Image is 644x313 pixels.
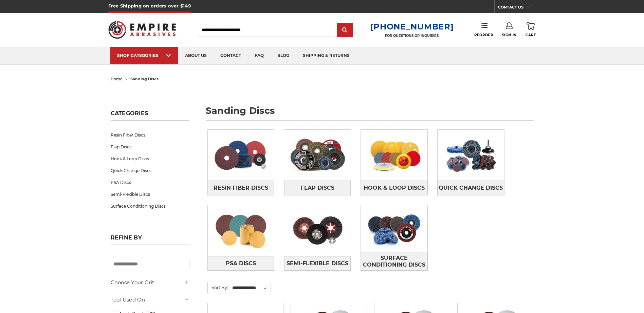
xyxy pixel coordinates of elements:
[208,181,274,195] a: Resin Fiber Discs
[364,182,425,194] span: Hook & Loop Discs
[284,207,351,254] img: Semi-Flexible Discs
[370,34,454,38] p: FOR QUESTIONS OR INQUIRIES
[474,33,493,37] span: Reorder
[296,47,356,64] a: shipping & returns
[208,132,274,179] img: Resin Fiber Discs
[111,188,189,200] a: Semi-Flexible Discs
[117,53,171,58] div: SHOP CATEGORIES
[498,3,536,13] a: CONTACT US
[130,77,159,81] span: sanding discs
[438,181,504,195] a: Quick Change Discs
[231,283,271,293] select: Sort By:
[208,256,274,271] a: PSA Discs
[287,258,348,269] span: Semi-Flexible Discs
[111,77,123,81] a: home
[361,181,427,195] a: Hook & Loop Discs
[361,132,427,179] img: Hook & Loop Discs
[214,47,248,64] a: contact
[248,47,271,64] a: faq
[214,182,268,194] span: Resin Fiber Discs
[111,234,189,245] h5: Refine by
[526,33,536,37] span: Cart
[284,256,351,271] a: Semi-Flexible Discs
[111,153,189,165] a: Hook & Loop Discs
[361,252,427,271] a: Surface Conditioning Discs
[439,182,503,194] span: Quick Change Discs
[111,278,189,287] h5: Choose Your Grit
[474,22,493,37] a: Reorder
[526,22,536,37] a: Cart
[370,22,454,32] a: [PHONE_NUMBER]
[338,23,352,37] input: Submit
[111,200,189,212] a: Surface Conditioning Discs
[271,47,296,64] a: blog
[108,17,176,43] img: Empire Abrasives
[226,258,256,269] span: PSA Discs
[301,182,334,194] span: Flap Discs
[111,141,189,153] a: Flap Discs
[111,165,189,176] a: Quick Change Discs
[284,132,351,179] img: Flap Discs
[208,207,274,254] img: PSA Discs
[206,106,534,121] h1: sanding discs
[111,110,189,121] h5: Categories
[284,181,351,195] a: Flap Discs
[111,296,189,304] h5: Tool Used On
[438,132,504,179] img: Quick Change Discs
[208,282,228,292] label: Sort By:
[502,33,517,37] span: Sign In
[111,129,189,141] a: Resin Fiber Discs
[178,47,214,64] a: about us
[111,176,189,188] a: PSA Discs
[361,252,427,271] span: Surface Conditioning Discs
[361,205,427,252] img: Surface Conditioning Discs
